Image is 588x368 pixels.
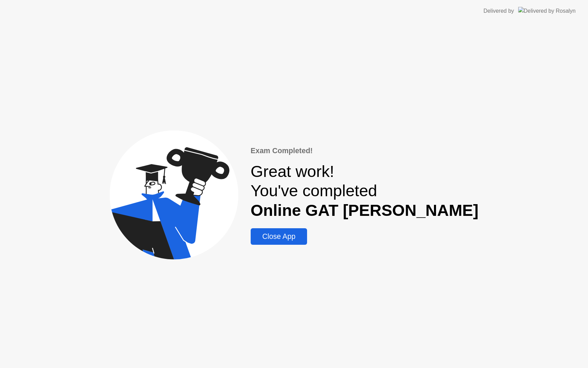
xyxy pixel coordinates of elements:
div: Delivered by [483,7,514,15]
b: Online GAT [PERSON_NAME] [251,201,479,219]
img: Delivered by Rosalyn [518,7,576,15]
div: Exam Completed! [251,145,479,156]
div: Close App [253,232,305,241]
div: Great work! You've completed [251,162,479,220]
button: Close App [251,228,307,245]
